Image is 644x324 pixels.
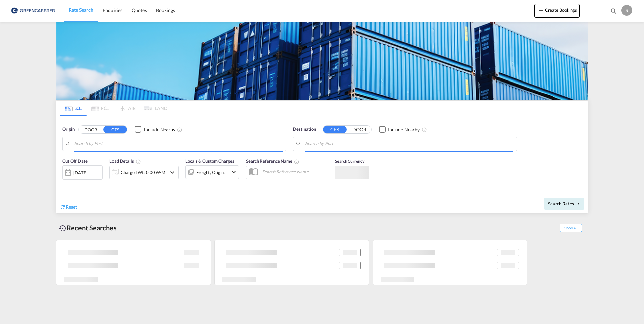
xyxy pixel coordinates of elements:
[422,127,427,132] md-icon: Unchecked: Ignores neighbouring ports when fetching rates.Checked : Includes neighbouring ports w...
[56,22,588,100] img: GreenCarrierFCL_LCL.png
[230,168,238,176] md-icon: icon-chevron-down
[56,116,588,213] div: Origin DOOR CFS Checkbox No InkUnchecked: Ignores neighbouring ports when fetching rates.Checked ...
[144,126,175,133] div: Include Nearby
[103,7,122,13] span: Enquiries
[534,4,580,18] button: icon-plus 400-fgCreate Bookings
[576,202,580,206] md-icon: icon-arrow-right
[323,126,347,133] button: CFS
[168,168,176,176] md-icon: icon-chevron-down
[60,101,87,116] md-tab-item: LCL
[388,126,420,133] div: Include Nearby
[62,126,74,133] span: Origin
[548,201,580,206] span: Search Rates
[103,126,127,133] button: CFS
[62,165,103,180] div: [DATE]
[60,101,167,116] md-pagination-wrapper: Use the left and right arrow keys to navigate between tabs
[259,167,328,177] input: Search Reference Name
[74,139,283,149] input: Search by Port
[246,158,299,164] span: Search Reference Name
[185,158,234,164] span: Locals & Custom Charges
[109,158,141,164] span: Load Details
[610,7,617,15] md-icon: icon-magnify
[132,7,147,13] span: Quotes
[610,7,617,18] div: icon-magnify
[537,6,545,14] md-icon: icon-plus 400-fg
[560,224,582,232] span: Show All
[69,7,93,13] span: Rate Search
[135,126,175,133] md-checkbox: Checkbox No Ink
[109,166,179,179] div: Charged Wt: 0.00 W/Micon-chevron-down
[293,126,316,133] span: Destination
[66,204,77,210] span: Reset
[177,127,182,132] md-icon: Unchecked: Ignores neighbouring ports when fetching rates.Checked : Includes neighbouring ports w...
[305,139,513,149] input: Search by Port
[185,165,239,179] div: Freight Origin Destinationicon-chevron-down
[379,126,420,133] md-checkbox: Checkbox No Ink
[73,170,87,176] div: [DATE]
[544,198,584,210] button: Search Ratesicon-arrow-right
[348,126,371,133] button: DOOR
[156,7,175,13] span: Bookings
[196,168,228,177] div: Freight Origin Destination
[621,5,632,16] div: S
[60,204,66,210] md-icon: icon-refresh
[294,159,299,164] md-icon: Your search will be saved by the below given name
[60,204,77,211] div: icon-refreshReset
[136,159,141,164] md-icon: Chargeable Weight
[121,168,165,177] div: Charged Wt: 0.00 W/M
[56,220,119,235] div: Recent Searches
[79,126,102,133] button: DOOR
[62,179,67,188] md-datepicker: Select
[10,3,56,18] img: e39c37208afe11efa9cb1d7a6ea7d6f5.png
[59,224,67,232] md-icon: icon-backup-restore
[62,158,88,164] span: Cut Off Date
[335,159,364,164] span: Search Currency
